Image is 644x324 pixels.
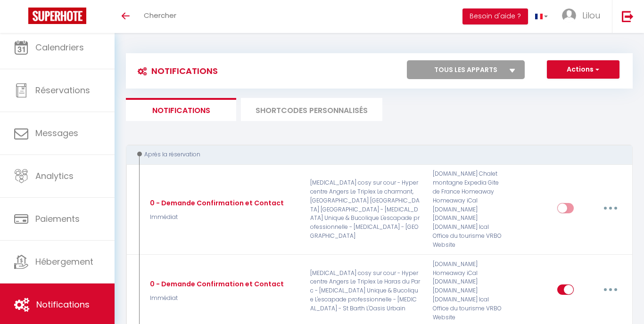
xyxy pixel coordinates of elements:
[35,213,80,225] span: Paiements
[241,98,382,121] li: SHORTCODES PERSONNALISÉS
[133,60,218,81] h3: Notifications
[135,150,614,159] div: Après la réservation
[35,256,93,267] span: Hébergement
[562,8,576,23] img: ...
[622,10,634,22] img: logout
[28,8,86,24] img: Super Booking
[304,260,426,322] p: [MEDICAL_DATA] cosy sur cour - Hypercentre Angers Le Triplex Le Haras du Parc - [MEDICAL_DATA] Un...
[304,170,426,250] p: [MEDICAL_DATA] cosy sur cour - Hypercentre Angers Le Triplex Le charmant, [GEOGRAPHIC_DATA] [GEOG...
[148,198,284,208] div: 0 - Demande Confirmation et Contact
[144,10,176,20] span: Chercher
[35,84,90,96] span: Réservations
[426,260,508,322] div: [DOMAIN_NAME] Homeaway iCal [DOMAIN_NAME] [DOMAIN_NAME] [DOMAIN_NAME] Ical Office du tourisme VRB...
[148,279,284,289] div: 0 - Demande Confirmation et Contact
[148,294,284,303] p: Immédiat
[426,170,508,250] div: [DOMAIN_NAME] Chalet montagne Expedia Gite de France Homeaway Homeaway iCal [DOMAIN_NAME] [DOMAIN...
[148,213,284,222] p: Immédiat
[35,170,74,182] span: Analytics
[36,299,90,310] span: Notifications
[126,98,236,121] li: Notifications
[547,60,619,79] button: Actions
[582,9,600,21] span: Lilou
[35,41,84,53] span: Calendriers
[462,8,528,24] button: Besoin d'aide ?
[35,127,78,139] span: Messages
